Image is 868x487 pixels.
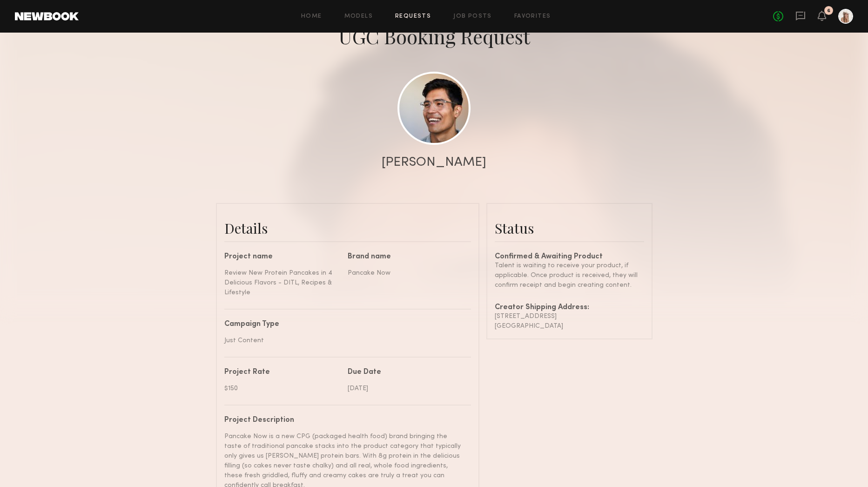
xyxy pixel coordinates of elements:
div: UGC Booking Request [338,23,530,49]
div: Status [495,219,644,237]
div: Due Date [348,369,464,376]
a: Requests [395,14,431,20]
div: Details [224,219,471,237]
div: Brand name [348,253,464,261]
a: Home [301,14,322,20]
div: Just Content [224,336,464,345]
div: [DATE] [348,384,464,393]
div: Campaign Type [224,321,464,328]
div: Creator Shipping Address: [495,304,644,311]
div: Project Rate [224,369,341,376]
a: Favorites [514,14,551,20]
a: Job Posts [453,14,492,20]
div: Project Description [224,417,464,424]
div: Confirmed & Awaiting Product [495,253,644,261]
div: Review New Protein Pancakes in 4 Delicious Flavors - DITL, Recipes & Lifestyle [224,268,341,298]
a: Models [344,14,373,20]
div: Project name [224,253,341,261]
div: [GEOGRAPHIC_DATA] [495,321,644,331]
div: 6 [827,8,830,14]
div: Talent is waiting to receive your product, if applicable. Once product is received, they will con... [495,261,644,290]
div: $150 [224,384,341,393]
div: Pancake Now [348,268,464,278]
div: [STREET_ADDRESS] [495,311,644,321]
div: [PERSON_NAME] [382,156,486,169]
